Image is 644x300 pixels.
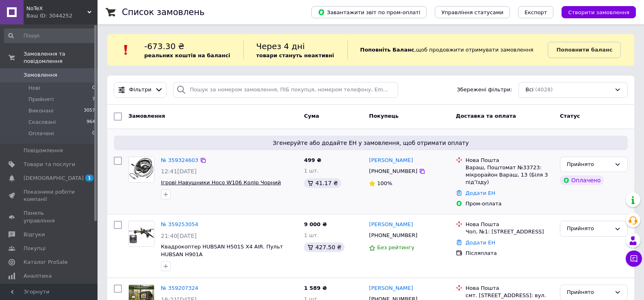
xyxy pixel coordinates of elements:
div: Прийнято [567,224,611,233]
a: Ігрові Навушники Hoco W106 Колір Чорний [161,179,281,186]
a: Поповнити баланс [548,42,621,58]
a: [PERSON_NAME] [369,285,413,292]
a: Створити замовлення [553,9,636,15]
button: Завантажити звіт по пром-оплаті [311,6,427,18]
span: Скасовані [28,119,56,126]
button: Створити замовлення [562,6,636,18]
span: (4028) [535,86,553,93]
span: 3057 [84,107,95,114]
span: Замовлення [128,113,165,119]
span: Згенеруйте або додайте ЕН у замовлення, щоб отримати оплату [117,139,624,147]
div: Пром-оплата [466,200,553,207]
b: товари стануть неактивні [256,52,334,58]
div: [PHONE_NUMBER] [367,166,419,177]
span: Аналітика [24,272,52,280]
h1: Список замовлень [122,7,204,17]
span: 9 000 ₴ [304,221,327,227]
span: Статус [560,113,580,119]
a: № 359253054 [161,221,198,227]
span: Панель управління [24,209,75,224]
span: Cума [304,113,319,119]
span: Товари та послуги [24,161,75,168]
span: Прийняті [28,96,54,103]
a: [PERSON_NAME] [369,221,413,229]
div: Оплачено [560,175,604,185]
a: [PERSON_NAME] [369,157,413,164]
span: Збережені фільтри: [457,86,512,94]
div: , щоб продовжити отримувати замовлення [347,41,548,59]
span: Всі [525,86,533,94]
span: 1 шт. [304,232,319,238]
button: Управління статусами [435,6,510,18]
span: 21:40[DATE] [161,233,197,239]
div: Нова Пошта [466,221,553,228]
div: Післяплата [466,250,553,257]
span: Експорт [525,9,547,15]
img: :exclamation: [120,44,132,56]
span: Повідомлення [24,147,63,154]
span: -673.30 ₴ [144,41,184,51]
span: 964 [87,119,95,126]
img: Фото товару [129,157,154,182]
a: Додати ЕН [466,240,495,246]
span: 100% [377,180,392,186]
span: Покупець [369,113,399,119]
span: Показники роботи компанії [24,188,75,203]
span: Доставка та оплата [456,113,516,119]
span: 0 [92,84,95,92]
div: Прийнято [567,160,611,169]
span: Замовлення [24,71,57,79]
span: Створити замовлення [568,9,629,15]
span: 7 [92,96,95,103]
div: Вараш, Поштомат №33723: мікрорайон Вараш, 13 (Біля 3 підʼїзду) [466,164,553,186]
input: Пошук [4,28,96,43]
a: Додати ЕН [466,190,495,196]
a: Фото товару [128,221,154,247]
span: 1 589 ₴ [304,285,327,291]
span: Нові [28,84,40,92]
div: 427.50 ₴ [304,242,345,252]
div: Прийнято [567,288,611,297]
span: NoTeX [26,5,87,12]
span: Відгуки [24,231,45,238]
div: Нова Пошта [466,285,553,292]
span: 1 [85,175,93,181]
span: Завантажити звіт по пром-оплаті [318,9,420,16]
span: Управління статусами [441,9,503,15]
span: Оплачені [28,130,54,137]
span: Замовлення та повідомлення [24,50,98,65]
div: Чоп, №1: [STREET_ADDRESS] [466,228,553,235]
span: Фільтри [129,86,152,94]
a: № 359324603 [161,157,198,163]
span: Через 4 дні [256,41,305,51]
button: Експорт [518,6,554,18]
span: 12:41[DATE] [161,168,197,175]
div: Ваш ID: 3044252 [26,12,98,19]
span: 0 [92,130,95,137]
b: Поповніть Баланс [360,47,414,53]
span: Покупці [24,245,46,252]
span: 1 шт. [304,168,319,174]
span: [DEMOGRAPHIC_DATA] [24,175,84,182]
button: Чат з покупцем [626,250,642,267]
img: Фото товару [129,223,154,245]
a: № 359207324 [161,285,198,291]
span: Без рейтингу [377,244,414,250]
a: Фото товару [128,157,154,183]
div: [PHONE_NUMBER] [367,230,419,241]
b: реальних коштів на балансі [144,52,230,58]
b: Поповнити баланс [556,47,612,53]
span: Виконані [28,107,54,114]
input: Пошук за номером замовлення, ПІБ покупця, номером телефону, Email, номером накладної [173,82,398,98]
div: 41.17 ₴ [304,178,341,188]
a: Квадрокоптер HUBSAN H501S X4 AIR. Пульт HUBSAN H901A [161,244,283,257]
span: Каталог ProSale [24,259,67,266]
div: Нова Пошта [466,157,553,164]
span: 499 ₴ [304,157,321,163]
